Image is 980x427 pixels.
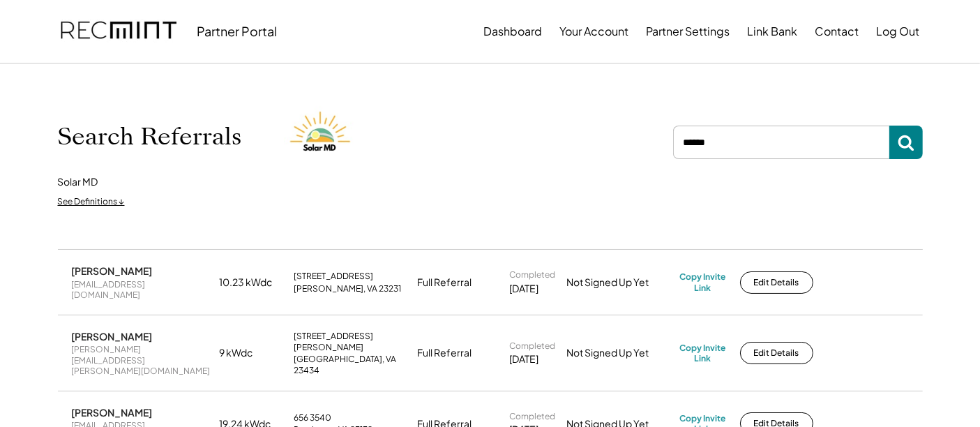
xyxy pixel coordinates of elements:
[58,196,125,208] div: See Definitions ↓
[740,271,813,294] button: Edit Details
[567,346,672,360] div: Not Signed Up Yet
[72,406,153,419] div: [PERSON_NAME]
[294,283,402,294] div: [PERSON_NAME], VA 23231
[680,343,726,364] div: Copy Invite Link
[220,346,286,360] div: 9 kWdc
[418,346,472,360] div: Full Referral
[510,282,539,296] div: [DATE]
[510,340,556,352] div: Completed
[294,331,409,352] div: [STREET_ADDRESS][PERSON_NAME]
[197,23,278,39] div: Partner Portal
[740,342,813,364] button: Edit Details
[877,17,920,45] button: Log Out
[72,330,153,343] div: [PERSON_NAME]
[510,411,556,422] div: Completed
[294,271,374,282] div: [STREET_ADDRESS]
[484,17,543,45] button: Dashboard
[418,276,472,290] div: Full Referral
[510,352,539,366] div: [DATE]
[220,276,286,290] div: 10.23 kWdc
[72,344,211,377] div: [PERSON_NAME][EMAIL_ADDRESS][PERSON_NAME][DOMAIN_NAME]
[815,17,859,45] button: Contact
[72,279,211,301] div: [EMAIL_ADDRESS][DOMAIN_NAME]
[560,17,629,45] button: Your Account
[58,122,242,151] h1: Search Referrals
[748,17,798,45] button: Link Bank
[61,8,176,55] img: recmint-logotype%403x.png
[58,175,98,189] div: Solar MD
[284,98,361,175] img: Solar%20MD%20LOgo.png
[647,17,730,45] button: Partner Settings
[510,269,556,280] div: Completed
[680,271,726,293] div: Copy Invite Link
[567,276,672,290] div: Not Signed Up Yet
[294,412,332,424] div: 656 3540
[294,354,409,375] div: [GEOGRAPHIC_DATA], VA 23434
[72,264,153,277] div: [PERSON_NAME]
